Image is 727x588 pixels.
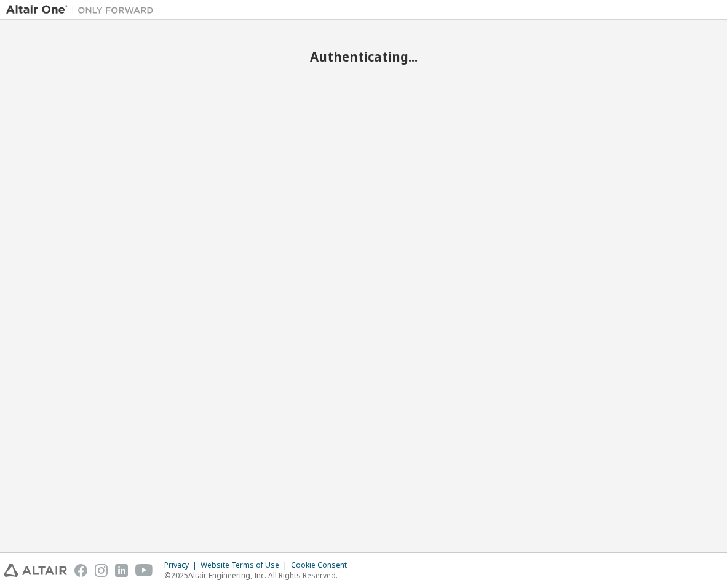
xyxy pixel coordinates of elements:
[291,560,354,570] div: Cookie Consent
[201,560,291,570] div: Website Terms of Use
[6,49,721,65] h2: Authenticating...
[4,564,67,577] img: altair_logo.svg
[164,570,354,581] p: © 2025 Altair Engineering, Inc. All Rights Reserved.
[115,564,128,577] img: linkedin.svg
[95,564,108,577] img: instagram.svg
[164,560,201,570] div: Privacy
[74,564,87,577] img: facebook.svg
[135,564,153,577] img: youtube.svg
[6,4,160,16] img: Altair One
